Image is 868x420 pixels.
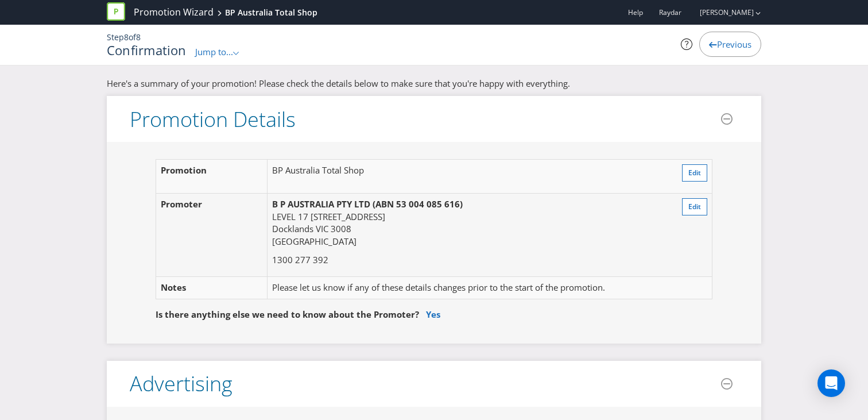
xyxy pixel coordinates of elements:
[316,223,328,234] span: VIC
[682,164,707,182] button: Edit
[272,198,370,210] span: B P AUSTRALIA PTY LTD
[688,202,701,211] span: Edit
[156,309,419,320] span: Is there anything else we need to know about the Promoter?
[124,32,129,43] span: 8
[156,277,268,299] td: Notes
[130,108,296,131] h3: Promotion Details
[682,198,707,215] button: Edit
[267,277,664,299] td: Please let us know if any of these details changes prior to the start of the promotion.
[688,168,701,178] span: Edit
[107,43,187,57] h1: Confirmation
[136,32,141,43] span: 8
[134,6,214,19] a: Promotion Wizard
[156,160,268,194] td: Promotion
[272,223,313,234] span: Docklands
[195,46,233,57] span: Jump to...
[426,309,440,320] a: Yes
[107,78,761,90] p: Here's a summary of your promotion! Please check the details below to make sure that you're happy...
[267,160,664,194] td: BP Australia Total Shop
[373,198,463,210] span: (ABN 53 004 085 616)
[130,372,232,395] h3: Advertising
[272,211,385,222] span: LEVEL 17 [STREET_ADDRESS]
[272,236,356,247] span: [GEOGRAPHIC_DATA]
[688,7,754,17] a: [PERSON_NAME]
[272,254,660,266] p: 1300 277 392
[225,7,317,18] div: BP Australia Total Shop
[628,7,643,17] a: Help
[161,198,202,210] span: Promoter
[129,32,136,43] span: of
[659,7,681,17] span: Raydar
[107,32,124,43] span: Step
[817,369,845,397] div: Open Intercom Messenger
[331,223,351,234] span: 3008
[717,38,751,50] span: Previous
